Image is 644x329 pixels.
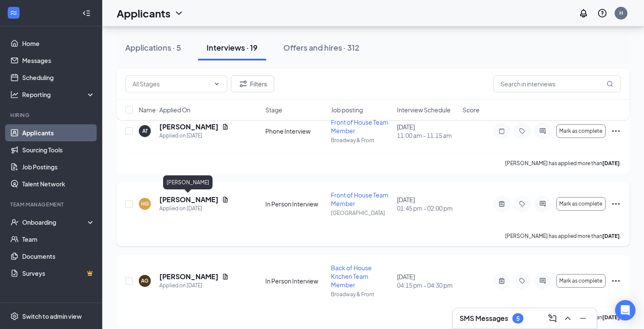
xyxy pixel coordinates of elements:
svg: ActiveNote [497,278,507,284]
div: Reporting [22,90,95,99]
div: Applied on [DATE] [159,132,229,140]
a: Applicants [22,124,95,141]
button: Filter Filters [231,75,274,92]
div: In Person Interview [265,200,326,208]
a: Sourcing Tools [22,141,95,158]
a: Documents [22,248,95,265]
div: Hiring [10,112,93,119]
a: SurveysCrown [22,265,95,282]
h5: [PERSON_NAME] [159,272,218,281]
svg: Document [222,196,229,203]
svg: ActiveChat [538,200,548,207]
div: [PERSON_NAME] [163,175,213,189]
input: All Stages [132,79,210,89]
svg: Filter [238,79,248,89]
span: Mark as complete [559,128,602,134]
span: Stage [265,106,282,114]
svg: Ellipses [611,126,621,136]
svg: ChevronUp [563,313,573,323]
svg: ChevronDown [213,80,220,87]
div: Applied on [DATE] [159,281,229,290]
div: [DATE] [397,195,457,212]
span: Interview Schedule [397,106,451,114]
button: Minimize [576,312,590,325]
div: [DATE] [397,123,457,140]
button: Mark as complete [556,274,606,288]
p: Broadway & Front [331,137,391,144]
p: [PERSON_NAME] has applied more than . [505,160,621,167]
div: H [619,9,623,17]
div: Offers and hires · 312 [283,42,359,53]
span: Score [463,106,480,114]
span: Back of House Kitchen Team Member [331,264,372,289]
a: Team [22,231,95,248]
svg: UserCheck [10,218,19,226]
div: Phone Interview [265,127,326,135]
div: Onboarding [22,218,88,226]
span: 11:00 am - 11:15 am [397,131,457,140]
div: Open Intercom Messenger [615,300,635,320]
svg: Notifications [578,8,589,18]
span: 01:45 pm - 02:00 pm [397,204,457,212]
span: Name · Applied On [139,106,190,114]
a: Job Postings [22,158,95,175]
svg: ActiveChat [538,278,548,284]
span: Mark as complete [559,278,602,284]
svg: WorkstreamLogo [9,9,18,17]
svg: Minimize [578,313,588,323]
a: Messages [22,52,95,69]
button: ChevronUp [561,312,575,325]
span: Front of House Team Member [331,191,388,207]
h3: SMS Messages [460,314,508,323]
b: [DATE] [602,314,620,320]
div: Applied on [DATE] [159,204,229,213]
h1: Applicants [117,6,170,20]
button: Mark as complete [556,197,606,211]
a: Scheduling [22,69,95,86]
button: ComposeMessage [546,312,559,325]
a: Home [22,35,95,52]
b: [DATE] [602,233,620,239]
input: Search in interviews [493,75,621,92]
svg: ComposeMessage [547,313,558,323]
svg: Tag [517,128,527,134]
svg: Ellipses [611,199,621,209]
svg: QuestionInfo [597,8,607,18]
svg: Tag [517,200,527,207]
h5: [PERSON_NAME] [159,195,218,204]
div: Switch to admin view [22,312,82,320]
div: In Person Interview [265,277,326,285]
div: AT [142,127,148,134]
div: HG [141,200,149,207]
svg: ActiveNote [497,200,507,207]
p: Broadway & Front [331,291,391,298]
svg: Ellipses [611,276,621,286]
svg: Settings [10,312,19,320]
button: Mark as complete [556,124,606,138]
div: 5 [516,315,520,322]
svg: Collapse [82,9,91,17]
span: Mark as complete [559,201,602,207]
svg: Note [497,128,507,134]
svg: ActiveChat [538,128,548,134]
span: Job posting [331,106,363,114]
svg: ChevronDown [174,8,184,18]
div: Applications · 5 [125,42,181,53]
svg: Document [222,273,229,280]
a: Talent Network [22,175,95,192]
svg: Tag [517,278,527,284]
div: [DATE] [397,272,457,289]
svg: MagnifyingGlass [607,80,613,87]
div: Team Management [10,201,93,208]
p: [PERSON_NAME] has applied more than . [505,232,621,240]
span: 04:15 pm - 04:30 pm [397,281,457,289]
b: [DATE] [602,160,620,166]
svg: Analysis [10,90,19,99]
div: Interviews · 19 [207,42,258,53]
p: [GEOGRAPHIC_DATA] [331,209,391,217]
div: AG [141,277,149,284]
